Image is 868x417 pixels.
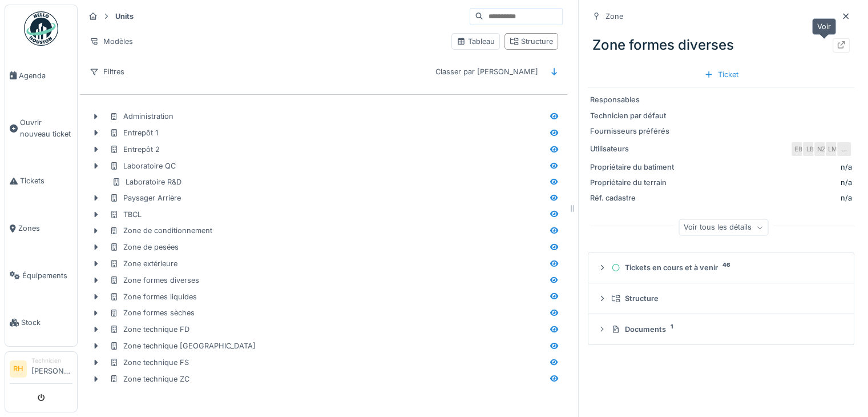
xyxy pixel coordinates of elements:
span: Ouvrir nouveau ticket [20,117,72,139]
a: Tickets [5,158,77,205]
div: Responsables [590,94,676,105]
div: Paysager Arrière [110,193,181,203]
div: Voir tous les détails [679,219,768,236]
div: EB [790,141,806,157]
a: Agenda [5,52,77,99]
div: Structure [510,36,553,47]
div: Zone de conditionnement [110,225,212,236]
a: Zones [5,205,77,252]
div: Laboratoire R&D [112,177,181,187]
div: Ticket [700,67,743,82]
div: Zone formes diverses [588,30,854,60]
img: Badge_color-CXgf-gQk.svg [24,11,58,46]
summary: Tickets en cours et à venir46 [593,257,849,278]
span: Agenda [19,70,72,81]
div: Documents [611,324,840,335]
div: Propriétaire du batiment [590,162,676,173]
div: Utilisateurs [590,143,676,154]
div: n/a [841,162,852,173]
span: Tickets [20,175,72,186]
div: Zone de pesées [110,242,179,252]
div: n/a [680,177,852,188]
a: RH Technicien[PERSON_NAME] [10,356,72,384]
div: … [836,141,852,157]
a: Ouvrir nouveau ticket [5,99,77,158]
div: Tableau [457,36,495,47]
div: n/a [680,193,852,203]
strong: Units [111,11,138,22]
div: Zone formes liquides [110,291,197,302]
div: LM [825,141,841,157]
div: Modèles [84,33,138,50]
div: Technicien par défaut [590,110,676,121]
a: Équipements [5,252,77,299]
div: Entrepôt 1 [110,127,158,138]
li: [PERSON_NAME] [31,356,72,381]
div: Voir [812,18,836,35]
div: Propriétaire du terrain [590,177,676,188]
div: Administration [110,111,173,122]
div: Zone technique FD [110,324,189,335]
div: Fournisseurs préférés [590,126,676,137]
div: Zone technique [GEOGRAPHIC_DATA] [110,340,256,351]
div: Structure [611,293,840,304]
div: Réf. cadastre [590,193,676,203]
div: Filtres [84,63,130,80]
div: Zone formes sèches [110,307,195,318]
div: LB [802,141,818,157]
div: Laboratoire QC [110,161,176,171]
span: Zones [18,223,72,234]
div: NZ [813,141,829,157]
div: Zone [605,11,623,22]
div: Entrepôt 2 [110,144,160,155]
a: Stock [5,299,77,347]
span: Stock [21,317,72,328]
div: Technicien [31,356,72,365]
div: Zone formes diverses [110,275,199,286]
span: Équipements [22,270,72,281]
li: RH [10,360,27,378]
summary: Documents1 [593,319,849,340]
summary: Structure [593,288,849,309]
div: TBCL [110,209,142,220]
div: Zone technique ZC [110,374,189,384]
div: Classer par [PERSON_NAME] [430,63,543,80]
div: Zone technique FS [110,357,189,368]
div: Zone extérieure [110,258,177,269]
div: Tickets en cours et à venir [611,262,840,273]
